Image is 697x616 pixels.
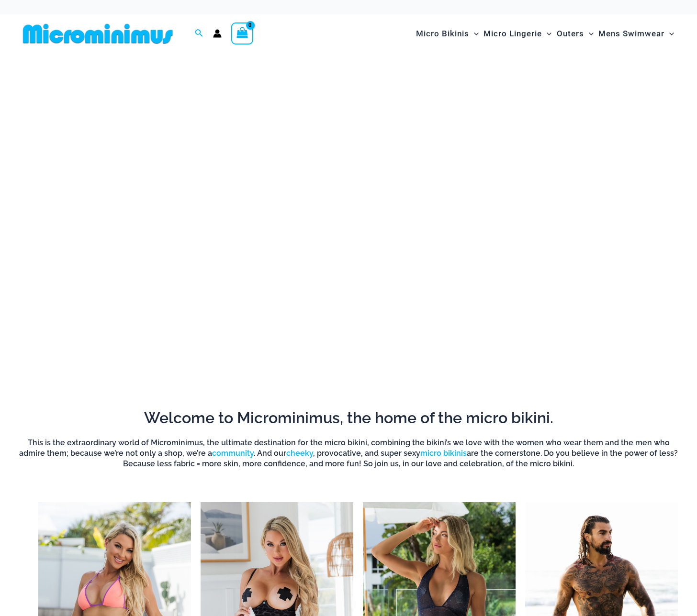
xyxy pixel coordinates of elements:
[19,408,678,428] h2: Welcome to Microminimus, the home of the micro bikini.
[664,22,674,46] span: Menu Toggle
[557,22,584,46] span: Outers
[195,28,203,40] a: Search icon link
[554,19,596,48] a: OutersMenu ToggleMenu Toggle
[231,22,253,44] a: View Shopping Cart, empty
[420,449,467,458] a: micro bikinis
[416,22,469,46] span: Micro Bikinis
[584,22,594,46] span: Menu Toggle
[213,29,222,38] a: Account icon link
[19,438,678,470] h6: This is the extraordinary world of Microminimus, the ultimate destination for the micro bikini, c...
[481,19,554,48] a: Micro LingerieMenu ToggleMenu Toggle
[596,19,676,48] a: Mens SwimwearMenu ToggleMenu Toggle
[598,22,664,46] span: Mens Swimwear
[212,449,254,458] a: community
[469,22,479,46] span: Menu Toggle
[542,22,551,46] span: Menu Toggle
[483,22,542,46] span: Micro Lingerie
[286,449,313,458] a: cheeky
[412,18,678,50] nav: Site Navigation
[414,19,481,48] a: Micro BikinisMenu ToggleMenu Toggle
[19,23,177,44] img: MM SHOP LOGO FLAT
